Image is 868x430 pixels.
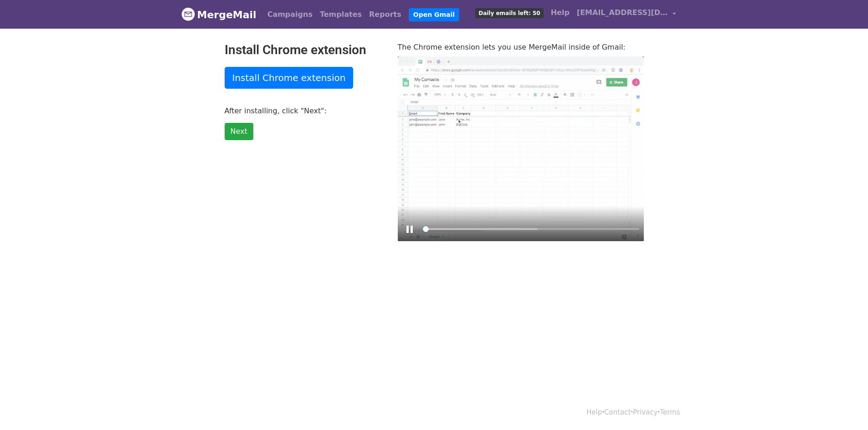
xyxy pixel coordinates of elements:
span: [EMAIL_ADDRESS][DOMAIN_NAME] [577,7,668,18]
a: MergeMail [181,5,257,24]
h2: Install Chrome extension [225,42,384,58]
a: Install Chrome extension [225,67,354,89]
a: Help [547,4,573,22]
a: Privacy [633,408,657,416]
span: Daily emails left: 50 [475,8,543,18]
a: Templates [316,5,365,24]
a: Contact [604,408,631,416]
a: Terms [660,408,680,416]
a: Help [586,408,602,416]
a: Reports [365,5,405,24]
button: Play [402,222,417,237]
p: The Chrome extension lets you use MergeMail inside of Gmail: [398,42,644,52]
a: Open Gmail [409,8,459,21]
input: Seek [421,225,639,233]
p: After installing, click "Next": [225,106,384,116]
img: MergeMail logo [181,7,195,21]
a: Campaigns [264,5,316,24]
a: Next [225,123,253,140]
a: [EMAIL_ADDRESS][DOMAIN_NAME] [573,4,680,25]
a: Daily emails left: 50 [472,4,547,22]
